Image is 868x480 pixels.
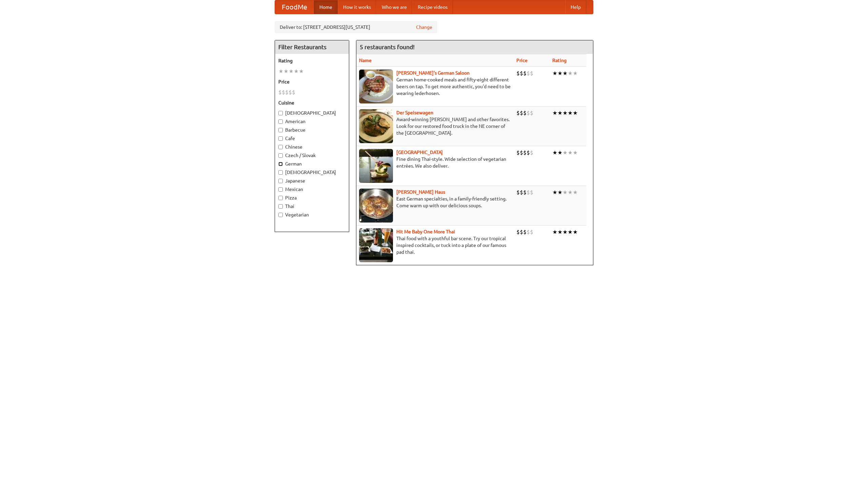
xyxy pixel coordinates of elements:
a: [PERSON_NAME]'s German Saloon [396,70,470,76]
p: Thai food with a youthful bar scene. Try our tropical inspired cocktails, or tuck into a plate of... [359,235,511,255]
label: [DEMOGRAPHIC_DATA] [278,169,346,176]
input: Mexican [278,187,283,192]
li: $ [527,109,530,117]
li: ★ [573,149,578,156]
input: Japanese [278,179,283,183]
input: Barbecue [278,128,283,132]
img: esthers.jpg [359,70,393,103]
li: $ [278,89,282,96]
a: Recipe videos [412,0,453,14]
li: $ [523,70,527,77]
a: Price [516,58,528,63]
li: ★ [299,68,304,75]
li: $ [530,228,533,236]
input: Cafe [278,136,283,141]
input: German [278,162,283,166]
li: ★ [552,228,557,236]
p: Award-winning [PERSON_NAME] and other favorites. Look for our restored food truck in the NE corne... [359,116,511,136]
p: German home-cooked meals and fifty-eight different beers on tap. To get more authentic, you'd nee... [359,76,511,97]
h5: Rating [278,57,346,64]
input: [DEMOGRAPHIC_DATA] [278,111,283,115]
img: babythai.jpg [359,228,393,262]
li: $ [292,89,295,96]
li: ★ [563,109,568,117]
label: American [278,118,346,125]
img: kohlhaus.jpg [359,189,393,223]
li: ★ [573,189,578,196]
li: $ [527,189,530,196]
label: Vegetarian [278,211,346,218]
li: $ [523,109,527,117]
input: [DEMOGRAPHIC_DATA] [278,170,283,175]
label: Pizza [278,194,346,201]
a: Name [359,58,372,63]
li: $ [516,149,520,156]
label: Cafe [278,135,346,142]
li: $ [516,189,520,196]
a: Home [314,0,338,14]
label: Chinese [278,143,346,150]
li: ★ [563,149,568,156]
li: ★ [294,68,299,75]
li: $ [523,149,527,156]
h4: Filter Restaurants [275,40,349,54]
li: ★ [283,68,289,75]
li: ★ [552,70,557,77]
li: ★ [552,109,557,117]
li: ★ [278,68,283,75]
li: $ [527,228,530,236]
a: Hit Me Baby One More Thai [396,229,455,234]
label: Barbecue [278,127,346,133]
a: Der Speisewagen [396,110,433,115]
li: $ [285,89,289,96]
p: East German specialties, in a family-friendly setting. Come warm up with our delicious soups. [359,195,511,209]
li: ★ [568,149,573,156]
a: [GEOGRAPHIC_DATA] [396,150,443,155]
li: ★ [557,70,563,77]
p: Fine dining Thai-style. Wide selection of vegetarian entrées. We also deliver. [359,156,511,169]
li: $ [516,70,520,77]
input: Pizza [278,196,283,200]
li: $ [516,228,520,236]
ng-pluralize: 5 restaurants found! [360,44,415,50]
li: $ [520,189,523,196]
li: ★ [563,70,568,77]
li: ★ [573,109,578,117]
input: American [278,119,283,124]
li: $ [530,149,533,156]
li: $ [527,70,530,77]
input: Czech / Slovak [278,153,283,158]
li: $ [289,89,292,96]
li: $ [530,70,533,77]
a: How it works [338,0,376,14]
label: [DEMOGRAPHIC_DATA] [278,110,346,116]
li: ★ [568,228,573,236]
li: ★ [289,68,294,75]
label: German [278,160,346,167]
li: $ [520,109,523,117]
label: Japanese [278,177,346,184]
li: ★ [568,70,573,77]
li: $ [530,109,533,117]
li: ★ [573,228,578,236]
a: Change [416,24,432,31]
a: [PERSON_NAME] Haus [396,189,445,195]
li: ★ [557,149,563,156]
li: ★ [568,189,573,196]
h5: Cuisine [278,99,346,106]
label: Czech / Slovak [278,152,346,159]
li: ★ [552,149,557,156]
li: ★ [573,70,578,77]
li: ★ [552,189,557,196]
li: $ [523,189,527,196]
h5: Price [278,78,346,85]
div: Deliver to: [STREET_ADDRESS][US_STATE] [275,21,437,33]
li: $ [523,228,527,236]
li: $ [520,70,523,77]
li: ★ [557,228,563,236]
